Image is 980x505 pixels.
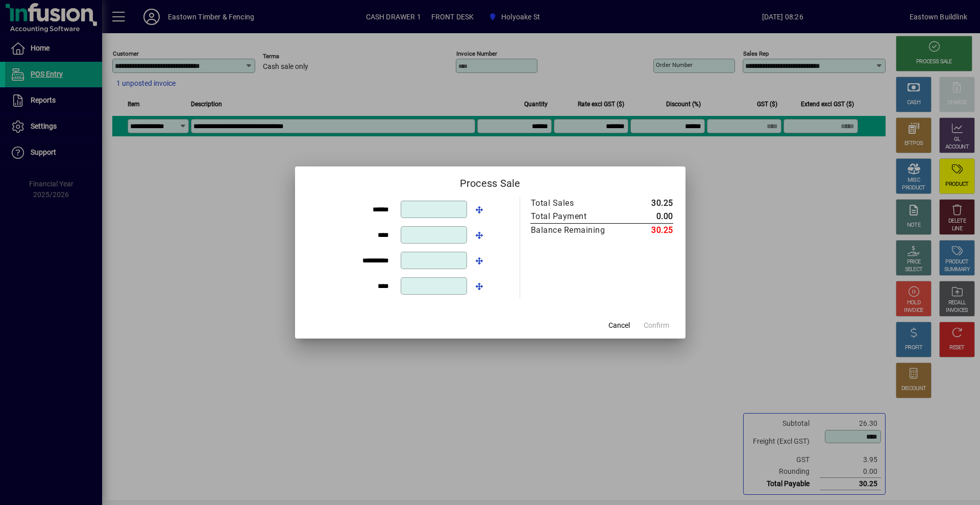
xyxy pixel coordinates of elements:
td: 0.00 [627,210,673,224]
span: Cancel [608,320,630,331]
div: Balance Remaining [531,224,617,236]
td: Total Sales [530,197,627,210]
td: Total Payment [530,210,627,224]
td: 30.25 [627,197,673,210]
h2: Process Sale [295,166,685,196]
td: 30.25 [627,224,673,237]
button: Cancel [603,316,635,334]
